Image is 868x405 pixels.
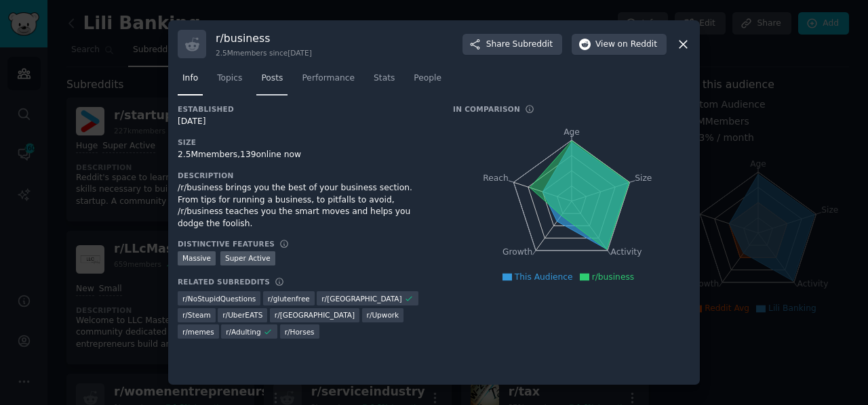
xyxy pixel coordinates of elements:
[302,72,355,85] span: Performance
[178,277,270,286] h3: Related Subreddits
[611,248,642,257] tspan: Activity
[321,294,401,303] span: r/ [GEOGRAPHIC_DATA]
[374,72,395,85] span: Stats
[515,272,573,282] span: This Audience
[367,310,399,320] span: r/ Upwork
[182,72,198,85] span: Info
[226,327,260,337] span: r/ Adulting
[222,310,262,320] span: r/ UberEATS
[369,68,399,95] a: Stats
[178,68,203,95] a: Info
[178,171,434,180] h3: Description
[618,39,657,51] span: on Reddit
[275,310,355,320] span: r/ [GEOGRAPHIC_DATA]
[261,72,283,85] span: Posts
[212,68,247,95] a: Topics
[216,48,312,58] div: 2.5M members since [DATE]
[182,327,214,337] span: r/ memes
[502,248,532,257] tspan: Growth
[178,251,216,265] div: Massive
[635,173,652,183] tspan: Size
[486,39,553,51] span: Share
[178,182,434,230] div: /r/business brings you the best of your business section. From tips for running a business, to pi...
[216,31,312,45] h3: r/ business
[178,104,434,114] h3: Established
[256,68,288,95] a: Posts
[462,34,562,56] button: ShareSubreddit
[178,239,275,249] h3: Distinctive Features
[182,310,211,320] span: r/ Steam
[453,104,520,114] h3: In Comparison
[564,127,580,137] tspan: Age
[178,149,434,161] div: 2.5M members, 139 online now
[409,68,446,95] a: People
[483,173,509,183] tspan: Reach
[178,116,434,128] div: [DATE]
[414,72,441,85] span: People
[572,34,667,56] button: Viewon Reddit
[268,294,310,303] span: r/ glutenfree
[217,72,242,85] span: Topics
[513,39,553,51] span: Subreddit
[297,68,359,95] a: Performance
[182,294,256,303] span: r/ NoStupidQuestions
[592,272,635,282] span: r/business
[595,39,657,51] span: View
[178,137,434,147] h3: Size
[220,251,275,265] div: Super Active
[285,327,315,337] span: r/ Horses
